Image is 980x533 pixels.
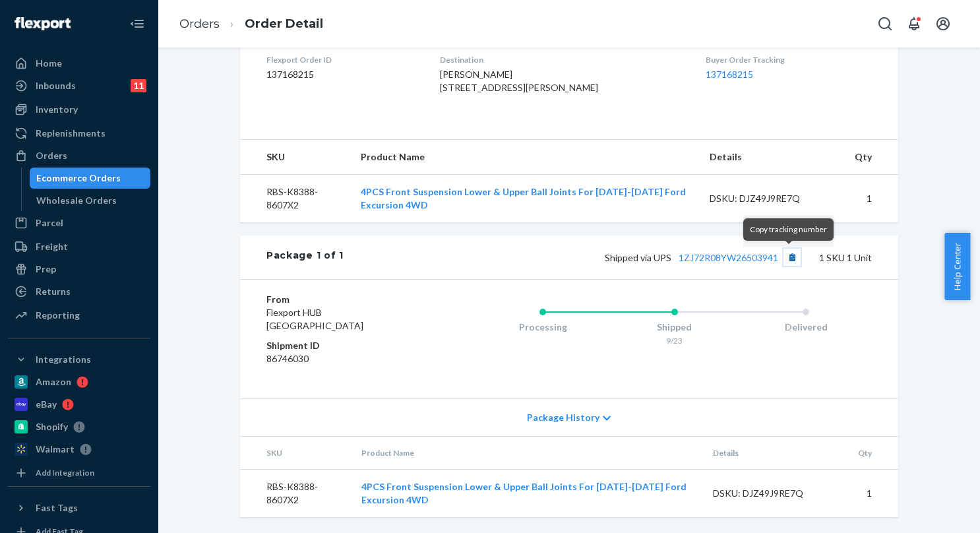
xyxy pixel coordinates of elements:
[36,103,78,116] div: Inventory
[8,416,150,437] a: Shopify
[36,127,106,140] div: Replenishments
[713,487,837,500] div: DSKU: DJZ49J9RE7Q
[901,11,927,37] button: Open notifications
[477,321,609,334] div: Processing
[245,16,323,31] a: Order Detail
[609,321,741,334] div: Shipped
[706,54,872,65] dt: Buyer Order Tracking
[266,352,424,365] dd: 86746030
[350,140,699,175] th: Product Name
[266,68,419,81] dd: 137168215
[8,123,150,144] a: Replenishments
[8,145,150,166] a: Orders
[36,309,80,322] div: Reporting
[8,465,150,481] a: Add Integration
[36,353,91,366] div: Integrations
[8,259,150,280] a: Prep
[605,252,801,263] span: Shipped via UPS
[15,17,71,30] img: Flexport logo
[240,175,350,223] td: RBS-K8388-8607X2
[8,439,150,460] a: Walmart
[266,339,424,352] dt: Shipment ID
[740,321,872,334] div: Delivered
[36,57,62,70] div: Home
[266,293,424,306] dt: From
[8,212,150,234] a: Parcel
[944,233,970,300] button: Help Center
[361,481,687,505] a: 4PCS Front Suspension Lower & Upper Ball Joints For [DATE]-[DATE] Ford Excursion 4WD
[179,16,220,31] a: Orders
[679,252,778,263] a: 1ZJ72R08YW26503941
[844,140,898,175] th: Qty
[8,236,150,257] a: Freight
[240,470,351,518] td: RBS-K8388-8607X2
[8,349,150,370] button: Integrations
[36,194,117,207] div: Wholesale Orders
[169,5,334,44] ol: breadcrumbs
[783,249,801,266] button: Copy tracking number
[36,79,76,92] div: Inbounds
[710,192,834,205] div: DSKU: DJZ49J9RE7Q
[36,216,63,230] div: Parcel
[36,263,56,276] div: Prep
[609,335,741,346] div: 9/23
[30,168,151,189] a: Ecommerce Orders
[706,69,753,80] a: 137168215
[240,140,350,175] th: SKU
[8,281,150,302] a: Returns
[750,224,827,234] span: Copy tracking number
[702,437,847,470] th: Details
[8,53,150,74] a: Home
[36,375,71,389] div: Amazon
[8,394,150,415] a: eBay
[36,285,71,298] div: Returns
[8,75,150,96] a: Inbounds11
[131,79,146,92] div: 11
[847,437,898,470] th: Qty
[8,371,150,392] a: Amazon
[8,99,150,120] a: Inventory
[8,497,150,518] button: Fast Tags
[36,501,78,515] div: Fast Tags
[440,54,685,65] dt: Destination
[872,11,898,37] button: Open Search Box
[527,411,599,424] span: Package History
[36,443,75,456] div: Walmart
[36,420,68,433] div: Shopify
[440,69,598,93] span: [PERSON_NAME] [STREET_ADDRESS][PERSON_NAME]
[266,54,419,65] dt: Flexport Order ID
[8,305,150,326] a: Reporting
[30,190,151,211] a: Wholesale Orders
[266,249,344,266] div: Package 1 of 1
[240,437,351,470] th: SKU
[36,240,68,253] div: Freight
[844,175,898,223] td: 1
[930,11,956,37] button: Open account menu
[36,467,94,478] div: Add Integration
[266,307,363,331] span: Flexport HUB [GEOGRAPHIC_DATA]
[344,249,872,266] div: 1 SKU 1 Unit
[36,172,121,185] div: Ecommerce Orders
[351,437,702,470] th: Product Name
[36,149,67,162] div: Orders
[361,186,686,210] a: 4PCS Front Suspension Lower & Upper Ball Joints For [DATE]-[DATE] Ford Excursion 4WD
[36,398,57,411] div: eBay
[124,11,150,37] button: Close Navigation
[699,140,844,175] th: Details
[847,470,898,518] td: 1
